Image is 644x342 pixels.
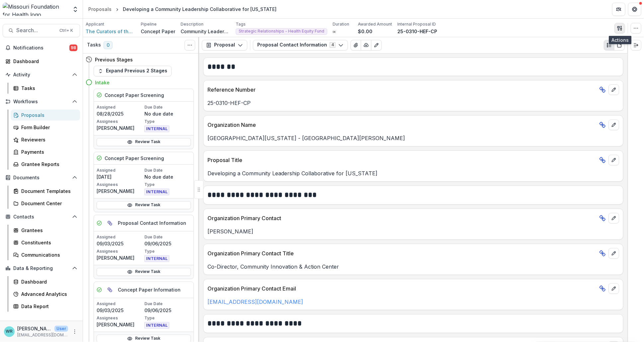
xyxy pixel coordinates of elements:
[351,40,361,50] button: View Attached Files
[144,322,169,329] span: INTERNAL
[21,136,75,143] div: Reviewers
[144,119,191,125] p: Type
[97,125,143,131] p: [PERSON_NAME]
[123,6,277,13] div: Developing a Community Leadership Collaborative for [US_STATE]
[17,325,52,332] p: [PERSON_NAME]
[11,289,80,299] a: Advanced Analytics
[13,58,75,65] div: Dashboard
[207,263,619,271] p: Co-Director, Community Innovation & Action Center
[207,99,619,107] p: 25-0310-HEF-CP
[97,307,143,314] p: 09/03/2025
[87,42,101,48] h3: Tasks
[104,41,113,49] span: 0
[13,72,69,78] span: Activity
[3,96,80,107] button: Open Workflows
[614,40,625,50] button: PDF view
[144,255,169,262] span: INTERNAL
[236,21,246,27] p: Tags
[86,28,135,35] a: The Curators of the [GEOGRAPHIC_DATA][US_STATE]
[21,251,75,258] div: Communications
[58,27,74,34] div: Ctrl + K
[3,24,80,37] button: Search...
[97,188,143,195] p: [PERSON_NAME]
[333,21,349,27] p: Duration
[11,110,80,121] a: Proposals
[144,126,169,132] span: INTERNAL
[71,328,79,336] button: More
[3,3,68,16] img: Missouri Foundation for Health logo
[118,219,186,226] h5: Proposal Contact Information
[144,315,191,321] p: Type
[207,227,619,235] p: [PERSON_NAME]
[3,263,80,274] button: Open Data & Reporting
[86,21,104,27] p: Applicant
[54,326,68,332] p: User
[21,227,75,234] div: Grantees
[141,21,157,27] p: Pipeline
[207,169,619,177] p: Developing a Community Leadership Collaborative for [US_STATE]
[97,240,143,247] p: 09/03/2025
[144,189,169,195] span: INTERNAL
[11,237,80,248] a: Constituents
[144,104,191,110] p: Due Date
[105,155,164,162] h5: Concept Paper Screening
[608,155,619,165] button: edit
[144,234,191,240] p: Due Date
[118,286,181,293] h5: Concept Paper Information
[333,28,336,35] p: ∞
[604,40,614,50] button: Plaintext view
[631,40,641,50] button: Expand right
[608,213,619,223] button: edit
[97,119,143,125] p: Assignees
[185,40,195,50] button: Toggle View Cancelled Tasks
[144,301,191,307] p: Due Date
[207,214,597,222] p: Organization Primary Contact
[144,110,191,117] p: No due date
[13,45,69,51] span: Notifications
[11,159,80,170] a: Grantee Reports
[17,332,68,338] p: [EMAIL_ADDRESS][DOMAIN_NAME]
[144,182,191,188] p: Type
[13,266,69,271] span: Data & Reporting
[13,175,69,181] span: Documents
[71,3,80,16] button: Open entity switcher
[21,291,75,298] div: Advanced Analytics
[21,239,75,246] div: Constituents
[97,234,143,240] p: Assigned
[97,248,143,254] p: Assignees
[3,56,80,67] a: Dashboard
[207,249,597,257] p: Organization Primary Contact Title
[144,167,191,173] p: Due Date
[11,249,80,260] a: Communications
[11,134,80,145] a: Reviewers
[21,200,75,207] div: Document Center
[13,214,69,220] span: Contacts
[13,99,69,105] span: Workflows
[97,138,191,146] a: Review Task
[608,84,619,95] button: edit
[207,134,619,142] p: [GEOGRAPHIC_DATA][US_STATE] - [GEOGRAPHIC_DATA][PERSON_NAME]
[21,278,75,285] div: Dashboard
[11,198,80,209] a: Document Center
[21,112,75,119] div: Proposals
[3,212,80,222] button: Open Contacts
[144,240,191,247] p: 09/06/2025
[21,161,75,168] div: Grantee Reports
[3,69,80,80] button: Open Activity
[144,248,191,254] p: Type
[105,285,115,295] button: Parent task
[207,86,597,94] p: Reference Number
[88,6,112,13] div: Proposals
[6,329,13,334] div: Wendy Rohrbach
[608,283,619,294] button: edit
[16,27,55,34] span: Search...
[97,301,143,307] p: Assigned
[21,303,75,310] div: Data Report
[397,28,437,35] p: 25-0310-HEF-CP
[628,3,641,16] button: Get Help
[207,285,597,293] p: Organization Primary Contact Email
[3,43,80,53] button: Notifications98
[144,307,191,314] p: 09/06/2025
[97,167,143,173] p: Assigned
